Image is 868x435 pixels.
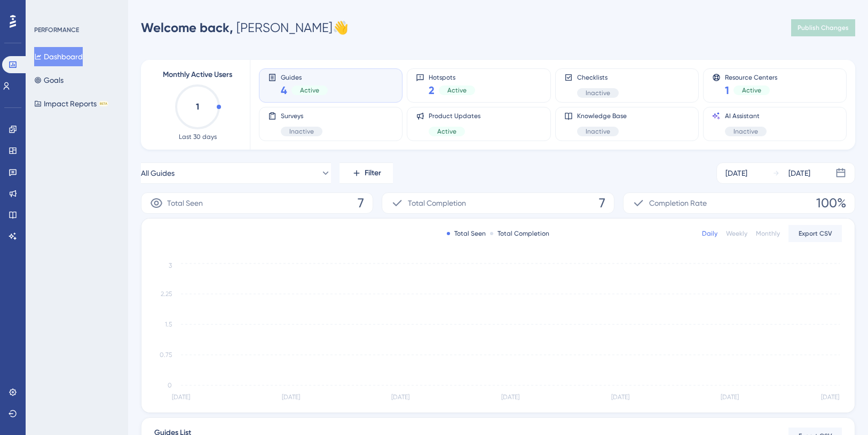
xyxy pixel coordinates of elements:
[742,86,761,95] span: Active
[179,133,217,141] span: Last 30 days
[490,229,549,238] div: Total Completion
[281,73,328,81] span: Guides
[429,83,435,98] span: 2
[816,195,846,212] span: 100%
[501,393,519,401] tspan: [DATE]
[726,229,747,238] div: Weekly
[358,195,364,212] span: 7
[160,351,172,359] tspan: 0.75
[725,167,747,180] div: [DATE]
[165,321,172,328] tspan: 1.5
[799,229,832,238] span: Export CSV
[788,167,810,180] div: [DATE]
[163,68,232,81] span: Monthly Active Users
[756,229,780,238] div: Monthly
[34,47,83,66] button: Dashboard
[281,112,322,120] span: Surveys
[168,382,172,389] tspan: 0
[141,19,349,36] div: [PERSON_NAME] 👋
[34,26,79,34] div: PERFORMANCE
[34,94,108,113] button: Impact ReportsBETA
[721,393,739,401] tspan: [DATE]
[282,393,300,401] tspan: [DATE]
[577,112,627,120] span: Knowledge Base
[577,73,619,82] span: Checklists
[161,290,172,298] tspan: 2.25
[798,24,849,32] span: Publish Changes
[141,167,175,180] span: All Guides
[281,83,287,98] span: 4
[429,73,475,81] span: Hotspots
[167,197,203,209] span: Total Seen
[429,112,480,120] span: Product Updates
[340,162,393,184] button: Filter
[586,89,610,97] span: Inactive
[725,112,767,120] span: AI Assistant
[141,20,233,35] span: Welcome back,
[733,127,758,136] span: Inactive
[447,229,486,238] div: Total Seen
[649,197,707,209] span: Completion Rate
[172,393,190,401] tspan: [DATE]
[365,167,381,180] span: Filter
[391,393,409,401] tspan: [DATE]
[408,197,466,209] span: Total Completion
[141,162,331,184] button: All Guides
[599,195,605,212] span: 7
[169,262,172,269] tspan: 3
[34,71,64,90] button: Goals
[611,393,629,401] tspan: [DATE]
[702,229,717,238] div: Daily
[99,101,108,106] div: BETA
[821,393,839,401] tspan: [DATE]
[447,86,467,95] span: Active
[586,127,610,136] span: Inactive
[300,86,319,95] span: Active
[289,127,314,136] span: Inactive
[791,19,855,36] button: Publish Changes
[437,127,456,136] span: Active
[196,102,199,112] text: 1
[788,225,842,242] button: Export CSV
[725,83,729,98] span: 1
[725,73,777,81] span: Resource Centers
